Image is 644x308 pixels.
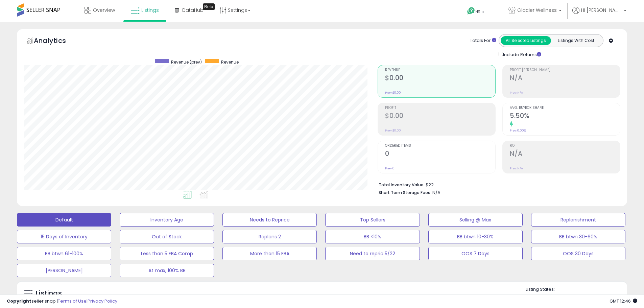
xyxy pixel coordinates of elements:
div: Include Returns [494,50,549,58]
span: Listings [141,7,159,14]
h2: N/A [510,150,620,159]
button: Default [17,213,111,227]
span: Overview [93,7,115,14]
h2: N/A [510,74,620,83]
span: ROI [510,144,620,148]
button: OOS 30 Days [531,247,625,260]
span: Glacier Wellness [517,7,557,14]
li: $22 [379,180,615,188]
small: Prev: $0.00 [385,91,401,95]
button: Listings With Cost [551,36,601,45]
small: Prev: $0.00 [385,128,401,133]
span: DataHub [182,7,204,14]
h2: $0.00 [385,112,495,121]
button: Out of Stock [120,230,214,243]
div: Totals For [470,38,496,44]
span: Help [475,9,484,15]
small: Prev: 0.00% [510,128,526,133]
span: Revenue [385,68,495,72]
button: 15 Days of Inventory [17,230,111,243]
a: Privacy Policy [88,298,117,304]
a: Hi [PERSON_NAME] [572,7,626,22]
button: Replens 2 [222,230,317,243]
span: Avg. Buybox Share [510,106,620,110]
button: At max, 100% BB [120,264,214,277]
button: Inventory Age [120,213,214,227]
h2: $0.00 [385,74,495,83]
button: Replenishment [531,213,625,227]
div: seller snap | | [7,298,117,305]
span: Revenue (prev) [171,59,202,65]
strong: Copyright [7,298,31,304]
span: N/A [432,189,440,196]
button: Need to repric 5/22 [325,247,420,260]
h5: Listings [36,289,62,298]
label: Active [532,294,545,300]
button: Less than 5 FBA Comp [120,247,214,260]
b: Total Inventory Value: [379,182,425,188]
h2: 0 [385,150,495,159]
button: Needs to Reprice [222,213,317,227]
button: BB btwn 10-30% [428,230,523,243]
button: BB btwn 30-60% [531,230,625,243]
span: Profit [385,106,495,110]
button: BB btwn 61-100% [17,247,111,260]
button: All Selected Listings [501,36,551,45]
span: Profit [PERSON_NAME] [510,68,620,72]
span: Revenue [221,59,239,65]
button: OOS 7 Days [428,247,523,260]
p: Listing States: [526,286,627,293]
span: Ordered Items [385,144,495,148]
h5: Analytics [34,36,79,47]
a: Help [462,2,498,22]
label: Deactivated [583,294,609,300]
small: Prev: N/A [510,166,523,170]
span: 2025-09-8 12:46 GMT [610,298,637,304]
i: Get Help [467,7,475,15]
b: Short Term Storage Fees: [379,190,431,195]
div: Tooltip anchor [203,3,215,10]
button: BB <10% [325,230,420,243]
button: More than 15 FBA [222,247,317,260]
button: Selling @ Max [428,213,523,227]
small: Prev: 0 [385,166,395,170]
h2: 5.50% [510,112,620,121]
a: Terms of Use [58,298,87,304]
button: Top Sellers [325,213,420,227]
button: [PERSON_NAME] [17,264,111,277]
small: Prev: N/A [510,91,523,95]
span: Hi [PERSON_NAME] [581,7,622,14]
